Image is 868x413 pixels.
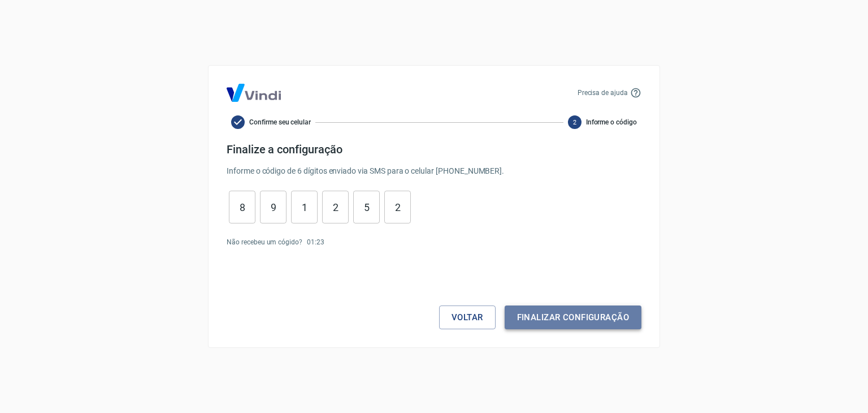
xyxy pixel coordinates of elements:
[227,84,281,102] img: Logo Vind
[249,117,311,127] span: Confirme seu celular
[439,306,496,329] button: Voltar
[573,119,576,126] text: 2
[307,237,324,247] p: 01 : 23
[227,143,641,156] h4: Finalize a configuração
[586,117,637,127] span: Informe o código
[227,237,302,247] p: Não recebeu um cógido?
[505,306,641,329] button: Finalizar configuração
[578,88,628,98] p: Precisa de ajuda
[227,165,641,177] p: Informe o código de 6 dígitos enviado via SMS para o celular [PHONE_NUMBER] .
